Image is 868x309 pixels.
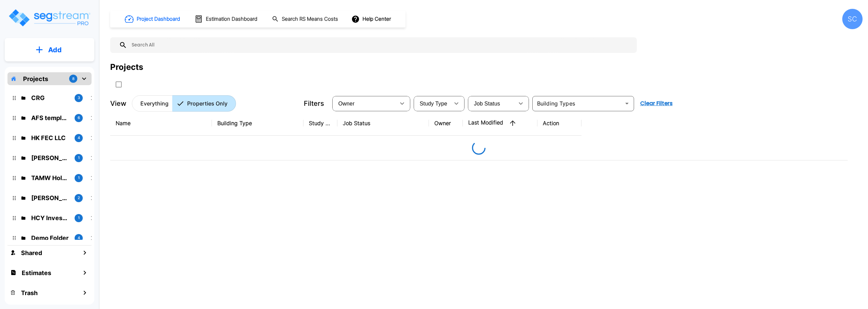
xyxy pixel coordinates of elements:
[187,99,228,108] p: Properties Only
[534,99,621,108] input: Building Types
[127,37,633,53] input: Search All
[537,111,581,136] th: Action
[78,135,80,141] p: 4
[31,193,69,202] p: Mike Powell
[31,93,69,102] p: CRG
[78,235,80,241] p: 4
[78,155,80,161] p: 1
[637,97,675,110] button: Clear Filters
[337,111,429,136] th: Job Status
[31,153,69,162] p: Brandon Monsanto
[469,94,514,113] div: Select
[31,213,69,223] p: HCY Investments LLC
[282,15,338,23] h1: Search RS Means Costs
[22,268,51,277] h1: Estimates
[21,288,38,297] h1: Trash
[78,175,80,181] p: 1
[132,95,236,112] div: Platform
[842,9,863,29] div: SC
[78,215,80,221] p: 1
[206,15,257,23] h1: Estimation Dashboard
[110,98,126,109] p: View
[429,111,463,136] th: Owner
[48,45,62,55] p: Add
[8,8,91,27] img: Logo
[110,61,143,73] div: Projects
[350,13,394,25] button: Help Center
[112,78,125,91] button: SelectAll
[622,99,632,108] button: Open
[72,76,75,82] p: 8
[420,101,447,107] span: Study Type
[23,74,48,83] p: Projects
[31,173,69,182] p: TAMW Holdings LLC
[78,115,80,121] p: 6
[172,95,236,112] button: Properties Only
[122,12,184,26] button: Project Dashboard
[463,111,537,136] th: Last Modified
[31,233,69,243] p: Demo Folder
[21,248,42,257] h1: Shared
[110,111,212,136] th: Name
[31,133,69,142] p: HK FEC LLC
[78,95,80,101] p: 3
[192,12,261,26] button: Estimation Dashboard
[212,111,303,136] th: Building Type
[5,40,94,60] button: Add
[303,111,337,136] th: Study Type
[132,95,173,112] button: Everything
[338,101,355,107] span: Owner
[474,101,500,107] span: Job Status
[415,94,450,113] div: Select
[78,195,80,201] p: 2
[140,99,169,108] p: Everything
[304,98,324,109] p: Filters
[269,13,342,26] button: Search RS Means Costs
[334,94,395,113] div: Select
[31,113,69,122] p: AFS templates
[137,15,180,23] h1: Project Dashboard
